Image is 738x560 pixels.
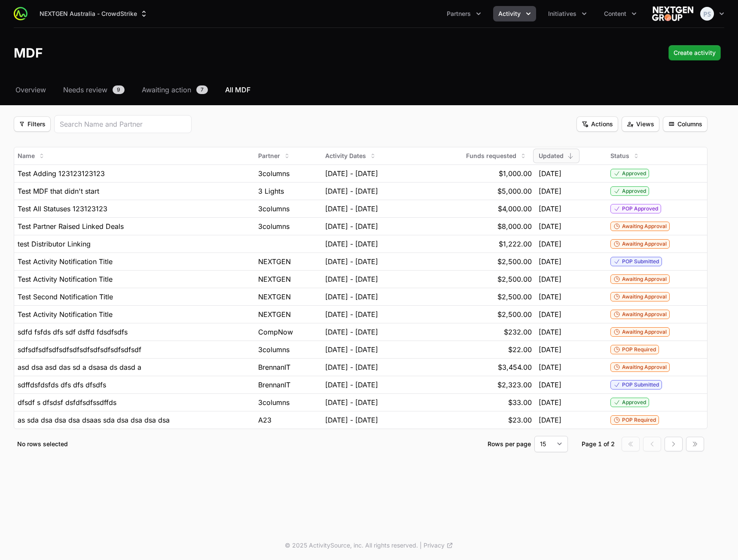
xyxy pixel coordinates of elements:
a: All MDF [223,85,252,95]
span: Content [604,9,626,18]
span: [DATE] - [DATE] [325,344,378,355]
span: Needs review [63,85,107,95]
span: 3columns [258,221,290,231]
span: Updated [539,152,564,160]
button: Activity [493,6,536,21]
span: [DATE] [539,309,561,320]
button: Status [605,149,645,163]
button: NEXTGEN Australia - CrowdStrike [34,6,153,21]
span: Views [627,119,654,129]
span: as sda dsa dsa dsa dsaas sda dsa dsa dsa dsa [18,415,170,425]
span: [DATE] [539,362,561,372]
div: Content menu [599,6,642,21]
span: sdffdsfdsfds dfs dfs dfsdfs [18,380,106,390]
span: sdfsdfsdfsdfsdfsdfsdfsdfsdfsdfsdfsdf [18,344,141,355]
span: 3 Lights [258,186,284,196]
span: Awaiting Approval [622,364,667,371]
button: Create activity [668,45,721,61]
span: [DATE] - [DATE] [325,415,378,425]
span: CompNow [258,327,293,337]
span: NEXTGEN [258,274,291,284]
span: | [420,541,422,550]
span: BrennanIT [258,380,290,390]
span: Test Activity Notification Title [18,274,113,284]
span: $2,500.00 [497,292,532,302]
span: test Distributor Linking [18,239,91,249]
span: Test Activity Notification Title [18,309,113,320]
span: POP Submitted [622,381,659,388]
img: NEXTGEN Australia [652,5,693,22]
span: [DATE] [539,292,561,302]
nav: MDF navigation [14,85,724,95]
img: Peter Spillane [700,7,714,21]
span: NEXTGEN [258,256,291,267]
span: [DATE] [539,327,561,337]
span: sdfd fsfds dfs sdf dsffd fdsdfsdfs [18,327,128,337]
span: Overview [15,85,46,95]
span: [DATE] [539,397,561,408]
span: POP Required [622,346,656,353]
span: $232.00 [504,327,532,337]
span: $2,500.00 [497,274,532,284]
span: $8,000.00 [497,221,532,231]
div: Partners menu [442,6,486,21]
span: $3,454.00 [498,362,532,372]
span: [DATE] [539,204,561,214]
span: Create activity [674,48,716,58]
span: POP Approved [622,205,658,212]
span: Activity Dates [325,152,366,160]
span: POP Required [622,417,656,423]
span: $2,500.00 [497,256,532,267]
span: Awaiting Approval [622,311,667,318]
span: NEXTGEN [258,309,291,320]
span: [DATE] - [DATE] [325,204,378,214]
span: Awaiting Approval [622,240,667,247]
span: [DATE] - [DATE] [325,186,378,196]
span: NEXTGEN [258,292,291,302]
div: Main navigation [27,6,642,21]
span: [DATE] [539,344,561,355]
span: Initiatives [548,9,576,18]
button: Partner [253,149,296,163]
span: [DATE] [539,186,561,196]
span: [DATE] - [DATE] [325,309,378,320]
span: $1,000.00 [499,168,532,179]
span: [DATE] - [DATE] [325,380,378,390]
span: [DATE] - [DATE] [325,274,378,284]
img: ActivitySource [14,7,27,21]
span: Test Partner Raised Linked Deals [18,221,124,231]
span: [DATE] [539,415,561,425]
span: asd dsa asd das sd a dsasa ds dasd a [18,362,141,372]
span: A23 [258,415,271,425]
span: [DATE] [539,239,561,249]
span: Filters [19,119,46,129]
span: [DATE] - [DATE] [325,239,378,249]
span: $4,000.00 [498,204,532,214]
span: Awaiting action [142,85,191,95]
span: Name [18,152,35,160]
span: dfsdf s dfsdsf dsfdfsdfssdffds [18,397,116,408]
span: 3columns [258,204,290,214]
span: [DATE] - [DATE] [325,221,378,231]
span: [DATE] - [DATE] [325,256,378,267]
span: Test All Statuses 123123123 [18,204,107,214]
span: Actions [582,119,613,129]
p: © 2025 ActivitySource, inc. All rights reserved. [285,541,418,550]
span: Columns [668,119,702,129]
span: Awaiting Approval [622,293,667,300]
span: Partners [447,9,471,18]
span: 3columns [258,344,290,355]
span: 3columns [258,168,290,179]
span: [DATE] - [DATE] [325,327,378,337]
span: [DATE] - [DATE] [325,292,378,302]
span: Test MDF that didn't start [18,186,99,196]
span: $33.00 [508,397,532,408]
span: Test Adding 123123123123 [18,168,105,179]
div: Activity menu [493,6,536,21]
p: Rows per page [488,440,531,448]
span: Partner [258,152,280,160]
span: 7 [196,85,208,94]
button: Filter options [663,116,708,132]
a: Overview [14,85,48,95]
span: Approved [622,188,646,195]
